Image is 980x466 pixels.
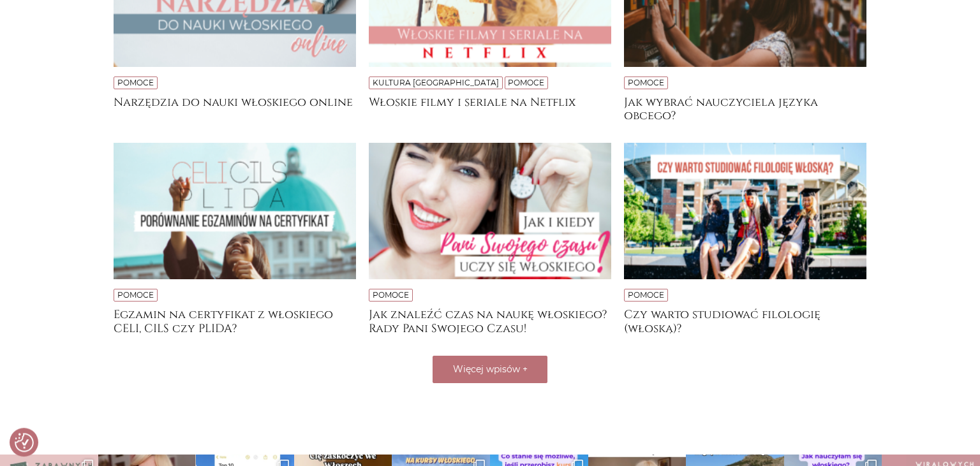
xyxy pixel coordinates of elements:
[369,96,611,121] a: Włoskie filmy i seriale na Netflix
[117,78,154,87] a: Pomoce
[117,290,154,300] a: Pomoce
[628,78,664,87] a: Pomoce
[373,78,499,87] a: Kultura [GEOGRAPHIC_DATA]
[628,290,664,300] a: Pomoce
[624,96,866,121] a: Jak wybrać nauczyciela języka obcego?
[523,363,528,375] span: +
[114,308,356,333] a: Egzamin na certyfikat z włoskiego CELI, CILS czy PLIDA?
[369,308,611,333] a: Jak znaleźć czas na naukę włoskiego? Rady Pani Swojego Czasu!
[508,78,544,87] a: Pomoce
[373,290,409,300] a: Pomoce
[369,143,611,279] img: pani swojego czasu włoski ola budzyńska
[624,308,866,333] a: Czy warto studiować filologię (włoską)?
[114,96,356,121] a: Narzędzia do nauki włoskiego online
[453,363,520,375] span: Więcej wpisów
[433,356,547,383] button: Więcej wpisów +
[15,433,34,452] img: Revisit consent button
[15,433,34,452] button: Preferencje co do zgód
